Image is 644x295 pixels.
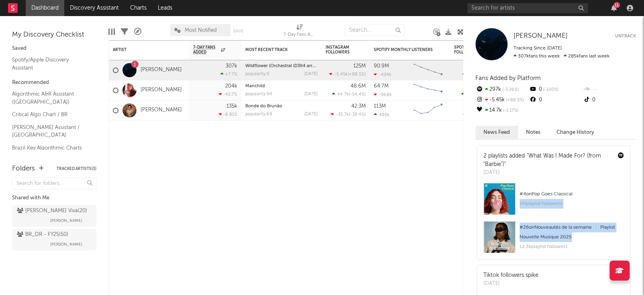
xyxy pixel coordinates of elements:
div: 42.3M [351,104,366,109]
div: A&R Pipeline [134,20,141,43]
div: Tiktok followers spike [483,271,538,280]
span: [PERSON_NAME] [50,216,82,225]
a: [PERSON_NAME] Viva(20)[PERSON_NAME] [12,205,96,227]
div: Spotify Followers [454,45,482,55]
div: 48.6M [351,84,366,89]
button: Change History [548,126,602,139]
div: -42.7 % [219,92,237,97]
div: 11 [613,2,620,8]
div: -8.81 % [219,112,237,117]
div: 14.7k [475,105,529,116]
div: 0 [529,95,582,105]
span: Fans Added by Platform [475,75,541,81]
svg: Chart title [410,60,446,80]
div: ( ) [329,72,366,77]
span: Most Notified [185,28,217,33]
div: popularity: 0 [245,72,269,76]
span: Tracking Since: [DATE] [514,46,562,51]
div: Most Recent Track [245,47,306,52]
input: Search for folders... [12,178,96,189]
a: Manchild [245,84,265,88]
div: BR_DR - FY25 ( 50 ) [17,230,68,240]
div: -5.45k [475,95,529,105]
div: 1M playlist followers [520,199,624,209]
div: ( ) [461,92,494,97]
div: [DATE] [304,92,318,96]
div: 7-Day Fans Added (7-Day Fans Added) [283,30,316,40]
button: 11 [611,5,617,11]
div: [DATE] [304,112,318,117]
span: -5.45k [334,72,348,77]
div: 2 playlists added [483,152,612,169]
div: 307k [226,64,237,69]
div: Instagram Followers [326,45,354,55]
span: +88.5 % [505,98,524,102]
div: Manchild [245,84,318,88]
div: ( ) [331,112,366,117]
div: popularity: 94 [245,92,272,96]
a: [PERSON_NAME] Assistant / [GEOGRAPHIC_DATA] [12,123,88,139]
div: 125M [353,64,366,69]
input: Search... [344,24,405,36]
a: [PERSON_NAME] [141,107,182,114]
div: -968k [374,92,392,97]
a: #4onPop Goes Classical1Mplaylist followers [477,183,630,221]
a: "What Was I Made For? (from "Barbie")" [483,153,601,167]
a: BR_DR - FY25(50)[PERSON_NAME] [12,229,96,250]
span: [PERSON_NAME] [50,240,82,249]
span: -54.4 % [350,92,365,97]
div: 485k [374,112,389,117]
span: 307k fans this week [514,54,560,59]
a: [PERSON_NAME] [141,87,182,94]
div: 204k [225,84,237,89]
div: Spotify Monthly Listeners [374,47,434,52]
div: Bonde do Brunão [245,104,318,109]
input: Search for artists [467,3,588,13]
div: Wildflower (Orchestral (D3lt4 arrang.) [245,64,318,68]
div: Saved [12,44,96,53]
div: 0 [529,84,582,95]
span: -3.26 % [501,88,519,92]
div: +7.7 % [220,72,237,77]
a: [PERSON_NAME] [141,67,182,74]
div: 90.9M [374,64,389,69]
div: -- [583,84,636,95]
div: ( ) [463,72,494,77]
div: 297k [475,84,529,95]
div: popularity: 69 [245,112,272,117]
div: [DATE] [304,72,318,76]
div: Folders [12,164,35,174]
span: 285k fans last week [514,54,609,59]
span: 44.7k [337,92,349,97]
a: [PERSON_NAME] [514,32,568,40]
div: Filters [121,20,128,43]
svg: Chart title [410,100,446,121]
div: Artist [113,47,173,52]
span: -100 % [542,88,558,92]
span: [PERSON_NAME] [514,33,568,39]
button: Save [233,29,244,33]
div: 12.3k playlist followers [520,242,624,252]
a: Wildflower (Orchestral (D3lt4 arrang.) [245,64,323,68]
div: Shared with Me [12,193,96,203]
div: ( ) [332,92,366,97]
button: Tracked Artists(3) [57,167,96,171]
div: [DATE] [483,169,612,177]
div: My Discovery Checklist [12,30,96,40]
div: # 26 on Nouveautés de la semaine 💿 Playlist Nouvelle Musique 2025 [520,223,624,242]
span: -35.7k [336,113,349,117]
div: 0 [583,95,636,105]
span: -1.17 % [502,109,518,113]
a: Bonde do Brunão [245,104,282,109]
svg: Chart title [410,80,446,100]
div: [PERSON_NAME] Viva ( 20 ) [17,206,87,216]
div: -424k [374,72,391,77]
a: Brazil Key Algorithmic Charts [12,143,88,152]
div: 113M [374,104,386,109]
span: +88.5 % [349,72,365,77]
div: 7-Day Fans Added (7-Day Fans Added) [283,20,316,43]
div: 135k [226,104,237,109]
a: Algorithmic A&R Assistant ([GEOGRAPHIC_DATA]) [12,90,88,106]
div: [DATE] [483,280,538,288]
button: Notes [518,126,548,139]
